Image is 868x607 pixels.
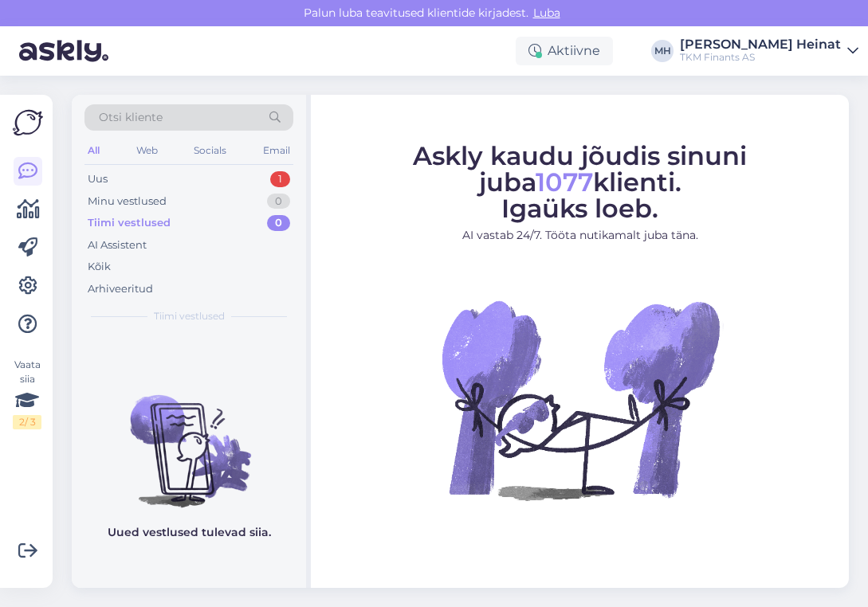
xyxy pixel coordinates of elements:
div: Vaata siia [13,358,41,429]
div: [PERSON_NAME] Heinat [680,38,841,51]
div: Kõik [88,259,111,275]
div: Uus [88,171,108,187]
div: 2 / 3 [13,415,41,429]
div: 0 [267,215,290,231]
div: TKM Finants AS [680,51,841,64]
div: Minu vestlused [88,194,167,210]
span: Otsi kliente [99,109,163,126]
div: MH [651,40,674,62]
div: 0 [267,194,290,210]
p: AI vastab 24/7. Tööta nutikamalt juba täna. [325,226,835,243]
span: Askly kaudu jõudis sinuni juba klienti. Igaüks loeb. [413,139,747,223]
div: AI Assistent [88,237,147,253]
span: Tiimi vestlused [154,309,225,323]
div: All [84,140,103,161]
div: 1 [270,171,290,187]
img: No Chat active [437,256,724,542]
span: 1077 [536,166,593,197]
div: Arhiveeritud [88,281,153,297]
span: Luba [528,6,565,20]
div: Web [133,140,161,161]
div: Email [260,140,293,161]
img: No chats [72,366,306,510]
img: Askly Logo [13,108,43,138]
div: Socials [190,140,230,161]
div: Aktiivne [516,37,613,65]
div: Tiimi vestlused [88,215,171,231]
p: Uued vestlused tulevad siia. [108,524,271,541]
a: [PERSON_NAME] HeinatTKM Finants AS [680,38,858,64]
